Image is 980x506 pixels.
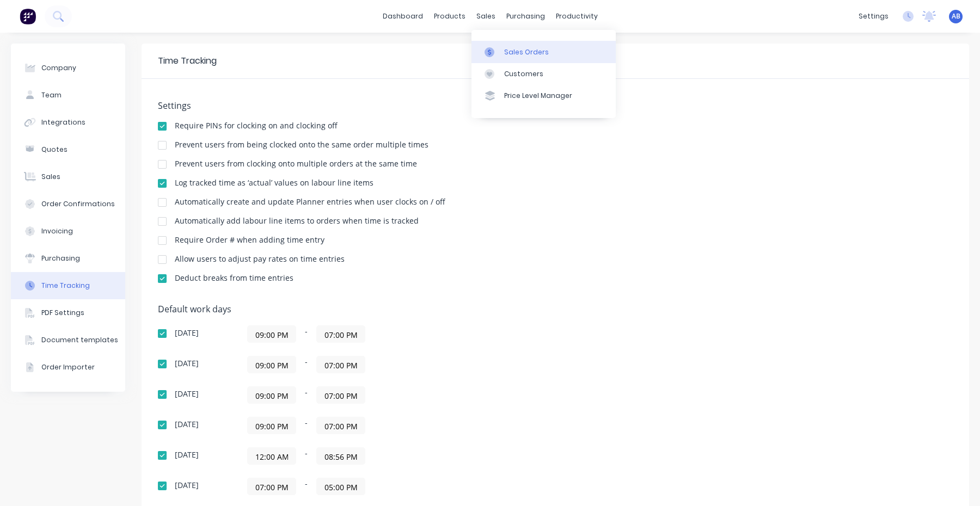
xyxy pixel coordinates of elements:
[175,482,199,489] div: [DATE]
[175,141,428,149] div: Prevent users from being clocked onto the same order multiple times
[317,417,365,434] input: Finish
[175,390,199,398] div: [DATE]
[247,386,519,404] div: -
[175,198,445,206] div: Automatically create and update Planner entries when user clocks on / off
[550,8,603,24] div: productivity
[11,272,125,299] button: Time Tracking
[247,325,519,343] div: -
[41,226,73,236] div: Invoicing
[175,160,417,168] div: Prevent users from clocking onto multiple orders at the same time
[41,90,62,100] div: Team
[175,179,373,187] div: Log tracked time as ‘actual’ values on labour line items
[248,448,296,464] input: Start
[248,417,296,434] input: Start
[158,304,953,314] h5: Default work days
[41,118,85,127] div: Integrations
[11,190,125,218] button: Order Confirmations
[11,109,125,136] button: Integrations
[247,447,519,465] div: -
[377,8,428,24] a: dashboard
[41,335,118,345] div: Document templates
[158,101,953,111] h5: Settings
[41,63,76,73] div: Company
[952,11,960,21] span: AB
[175,122,338,129] div: Require PINs for clocking on and clocking off
[175,360,199,367] div: [DATE]
[247,356,519,373] div: -
[428,8,471,24] div: products
[41,308,84,318] div: PDF Settings
[471,41,616,63] a: Sales Orders
[11,299,125,326] button: PDF Settings
[11,163,125,190] button: Sales
[41,254,80,263] div: Purchasing
[20,8,36,24] img: Factory
[175,217,419,225] div: Automatically add labour line items to orders when time is tracked
[175,255,345,263] div: Allow users to adjust pay rates on time entries
[11,54,125,82] button: Company
[41,362,95,372] div: Order Importer
[247,478,519,495] div: -
[158,54,217,67] div: Time Tracking
[471,8,501,24] div: sales
[11,245,125,272] button: Purchasing
[317,448,365,464] input: Finish
[317,478,365,495] input: Finish
[247,417,519,434] div: -
[504,69,543,79] div: Customers
[41,145,68,155] div: Quotes
[175,329,199,337] div: [DATE]
[11,136,125,163] button: Quotes
[471,63,616,85] a: Customers
[41,172,60,182] div: Sales
[175,451,199,459] div: [DATE]
[853,8,894,24] div: settings
[248,326,296,342] input: Start
[11,354,125,381] button: Order Importer
[175,421,199,428] div: [DATE]
[317,387,365,403] input: Finish
[41,281,90,291] div: Time Tracking
[317,356,365,373] input: Finish
[11,82,125,109] button: Team
[175,236,324,244] div: Require Order # when adding time entry
[504,91,572,101] div: Price Level Manager
[501,8,550,24] div: purchasing
[11,326,125,354] button: Document templates
[41,199,115,209] div: Order Confirmations
[248,387,296,403] input: Start
[175,274,293,282] div: Deduct breaks from time entries
[248,356,296,373] input: Start
[471,85,616,107] a: Price Level Manager
[248,478,296,495] input: Start
[11,218,125,245] button: Invoicing
[317,326,365,342] input: Finish
[504,47,549,57] div: Sales Orders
